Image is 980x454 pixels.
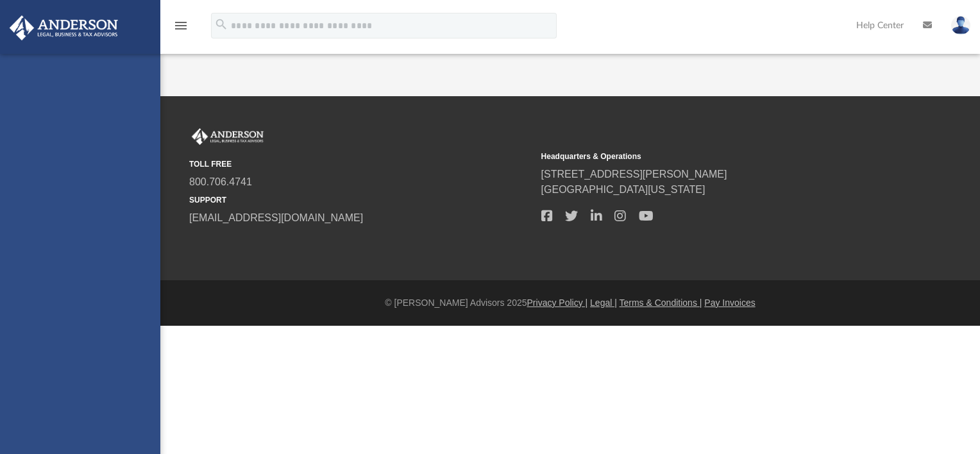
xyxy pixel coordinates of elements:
div: © [PERSON_NAME] Advisors 2025 [160,296,980,310]
i: search [214,17,228,31]
a: menu [173,24,189,33]
a: [EMAIL_ADDRESS][DOMAIN_NAME] [189,212,363,223]
a: Privacy Policy | [527,298,588,308]
a: Pay Invoices [704,298,755,308]
i: menu [173,18,189,33]
small: Headquarters & Operations [541,151,884,162]
small: SUPPORT [189,194,532,206]
img: Anderson Advisors Platinum Portal [6,15,122,40]
img: Anderson Advisors Platinum Portal [189,128,266,145]
a: [STREET_ADDRESS][PERSON_NAME] [541,169,727,180]
a: Legal | [590,298,617,308]
a: [GEOGRAPHIC_DATA][US_STATE] [541,184,705,195]
small: TOLL FREE [189,158,532,170]
img: User Pic [951,16,970,35]
a: Terms & Conditions | [620,298,702,308]
a: 800.706.4741 [189,176,252,187]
